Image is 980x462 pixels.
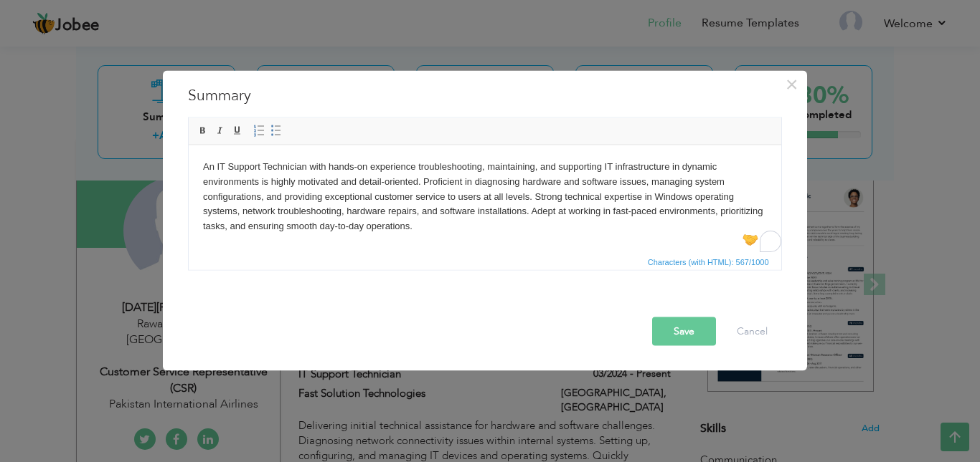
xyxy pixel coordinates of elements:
[781,72,804,95] button: Close
[195,122,211,138] a: Bold
[786,71,798,97] span: ×
[212,122,228,138] a: Italic
[652,317,716,345] button: Save
[645,255,772,268] span: Characters (with HTML): 567/1000
[645,255,773,268] div: Statistics
[188,85,782,106] h3: Summary
[230,122,245,138] a: Underline
[722,317,782,345] button: Cancel
[189,145,781,252] iframe: Rich Text Editor, summaryEditor
[251,122,267,138] a: Insert/Remove Numbered List
[268,122,284,138] a: Insert/Remove Bulleted List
